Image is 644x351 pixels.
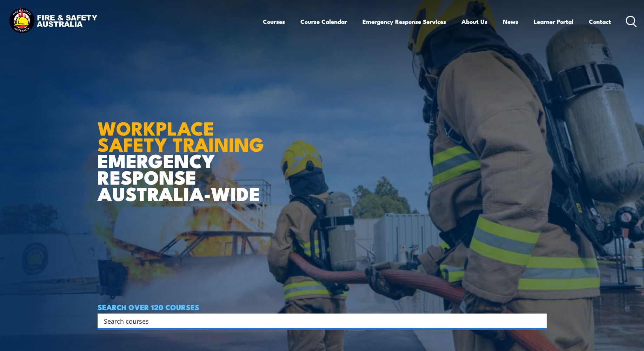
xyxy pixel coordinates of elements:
a: News [503,12,518,31]
input: Search input [104,316,531,326]
h1: EMERGENCY RESPONSE AUSTRALIA-WIDE [98,102,269,201]
h4: SEARCH OVER 120 COURSES [98,303,547,311]
form: Search form [105,316,533,326]
a: Contact [589,12,611,31]
a: Emergency Response Services [363,12,446,31]
strong: WORKPLACE SAFETY TRAINING [98,113,264,158]
a: Learner Portal [534,12,573,31]
button: Search magnifier button [535,316,544,326]
a: Courses [263,12,285,31]
a: Course Calendar [300,12,347,31]
a: About Us [462,12,487,31]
